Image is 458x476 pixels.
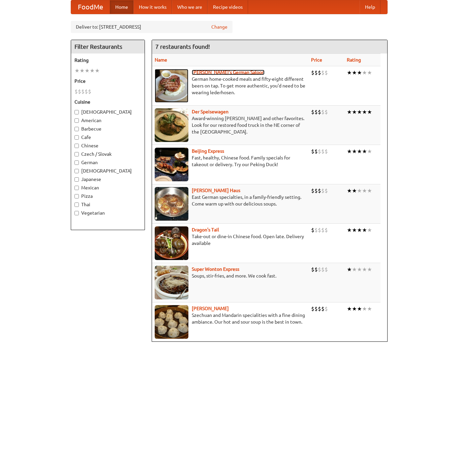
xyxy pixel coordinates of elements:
li: ★ [357,187,362,194]
label: Thai [74,201,141,208]
input: American [74,118,79,123]
a: Dragon's Tail [192,227,219,232]
li: $ [325,187,328,194]
li: ★ [95,67,100,74]
h5: Cuisine [74,99,141,105]
label: American [74,117,141,124]
li: ★ [85,67,90,74]
p: German home-cooked meals and fifty-eight different beers on tap. To get more authentic, you'd nee... [155,76,306,96]
li: $ [325,148,328,155]
p: Soups, stir-fries, and more. We cook fast. [155,272,306,279]
a: Change [211,24,227,30]
li: $ [311,305,314,313]
li: $ [321,305,325,313]
li: ★ [367,108,372,116]
li: $ [314,148,318,155]
label: Barbecue [74,125,141,132]
input: German [74,160,79,165]
li: $ [85,88,88,95]
li: ★ [347,266,352,273]
input: Vegetarian [74,211,79,215]
input: Chinese [74,144,79,148]
p: Award-winning [PERSON_NAME] and other favorites. Look for our restored food truck in the NE corne... [155,115,306,135]
li: ★ [352,305,357,313]
input: [DEMOGRAPHIC_DATA] [74,110,79,114]
h5: Price [74,78,141,84]
li: ★ [352,148,357,155]
li: $ [314,187,318,194]
li: ★ [357,266,362,273]
label: Czech / Slovak [74,151,141,157]
li: ★ [357,305,362,313]
li: $ [318,305,321,313]
li: $ [318,108,321,116]
li: $ [321,69,325,76]
li: ★ [362,187,367,194]
img: dragon.jpg [155,226,188,260]
li: ★ [347,69,352,76]
li: $ [321,148,325,155]
li: $ [311,266,314,273]
a: Der Speisewagen [192,109,228,114]
label: Japanese [74,176,141,183]
li: ★ [352,226,357,234]
a: [PERSON_NAME] [192,306,229,311]
li: $ [318,69,321,76]
li: ★ [367,266,372,273]
li: ★ [352,108,357,116]
a: [PERSON_NAME] Haus [192,188,240,193]
li: $ [314,266,318,273]
label: Vegetarian [74,210,141,216]
li: ★ [347,305,352,313]
a: Home [110,0,133,14]
li: $ [321,226,325,234]
a: Help [360,0,380,14]
h5: Rating [74,57,141,64]
p: Fast, healthy, Chinese food. Family specials for takeout or delivery. Try our Peking Duck! [155,154,306,168]
li: ★ [347,148,352,155]
input: Barbecue [74,127,79,131]
li: ★ [352,266,357,273]
li: ★ [347,187,352,194]
li: $ [314,305,318,313]
label: [DEMOGRAPHIC_DATA] [74,109,141,115]
li: ★ [90,67,95,74]
a: Rating [347,57,361,63]
li: ★ [347,108,352,116]
input: Japanese [74,177,79,182]
p: Szechuan and Mandarin specialities with a fine dining ambiance. Our hot and sour soup is the best... [155,312,306,325]
li: $ [78,88,81,95]
input: Cafe [74,135,79,140]
li: $ [321,108,325,116]
div: Deliver to: [STREET_ADDRESS] [71,21,233,33]
li: $ [325,69,328,76]
label: [DEMOGRAPHIC_DATA] [74,168,141,174]
a: Super Wonton Express [192,266,239,272]
label: Mexican [74,184,141,191]
img: shandong.jpg [155,305,188,339]
li: ★ [80,67,85,74]
a: Price [311,57,322,63]
li: ★ [352,187,357,194]
input: [DEMOGRAPHIC_DATA] [74,169,79,173]
li: $ [311,108,314,116]
label: Cafe [74,134,141,141]
img: kohlhaus.jpg [155,187,188,221]
li: ★ [362,108,367,116]
li: $ [325,108,328,116]
input: Czech / Slovak [74,152,79,156]
img: superwonton.jpg [155,266,188,299]
label: German [74,159,141,166]
a: Recipe videos [208,0,248,14]
li: $ [314,108,318,116]
input: Pizza [74,194,79,198]
a: FoodMe [71,0,110,14]
li: $ [318,266,321,273]
li: $ [311,187,314,194]
li: ★ [357,226,362,234]
li: ★ [357,148,362,155]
